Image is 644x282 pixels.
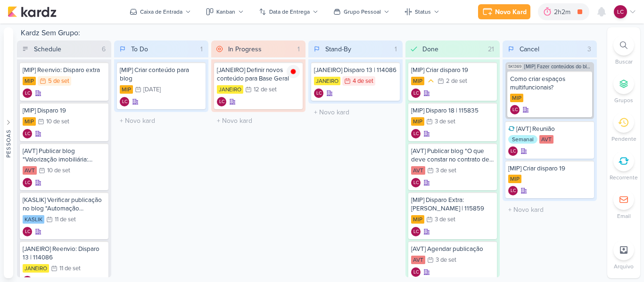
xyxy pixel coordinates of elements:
div: Criador(a): Laís Costa [411,129,421,138]
p: Buscar [615,57,633,66]
div: Criador(a): Laís Costa [508,186,518,195]
div: Criador(a): Laís Costa [23,178,32,187]
div: Laís Costa [411,178,421,187]
div: 11 de set [59,266,81,272]
div: [AVT] Publicar blog "Valorização imobiliária: Como construir e decorar pensando no futuro" [23,147,106,164]
div: MIP [508,175,521,183]
input: + Novo kard [213,114,304,128]
li: Ctrl + F [607,35,640,66]
p: LC [413,270,419,275]
div: 1 [197,44,206,54]
p: LC [25,181,30,185]
div: Criador(a): Laís Costa [510,105,520,114]
input: + Novo kard [116,114,206,128]
div: Criador(a): Laís Costa [411,178,421,187]
div: MIP [23,77,36,85]
div: 11 de set [55,217,76,223]
div: [MIP] Reenvio: Disparo extra [23,66,106,74]
p: LC [25,230,30,234]
p: Grupos [614,96,633,105]
p: LC [316,91,322,96]
p: LC [122,100,127,105]
div: 1 [294,44,304,54]
div: [AVT] Publicar blog "O que deve constar no contrato de financiamento?" [411,147,494,164]
div: Laís Costa [508,186,518,195]
div: Criador(a): Laís Costa [411,89,421,98]
p: LC [413,91,419,96]
div: [JANEIRO] Reenvio: Disparo 13 | 114086 [23,245,106,262]
div: Laís Costa [411,89,421,98]
div: Criador(a): Laís Costa [23,129,32,138]
div: Prioridade Média [426,76,436,86]
div: JANEIRO [314,77,340,85]
div: Semanal [508,135,537,144]
p: Arquivo [614,262,634,271]
p: Recorrente [610,173,638,182]
div: [KASLIK] Verificar publicação no blog "Automação residencial..." [23,196,106,213]
div: Laís Costa [217,97,226,106]
div: 3 [584,44,595,54]
div: AVT [411,256,425,264]
span: SK1369 [507,64,522,69]
div: Como criar espaços multifuncionais? [510,75,589,92]
div: Criador(a): Laís Costa [314,89,323,98]
div: 4 de set [353,78,373,84]
div: Laís Costa [23,227,32,236]
div: Laís Costa [314,89,323,98]
div: [MIP] Disparo 19 [23,106,106,115]
div: Laís Costa [23,178,32,187]
div: 3 de set [436,257,456,263]
p: LC [511,189,516,193]
div: [JANEIRO] Disparo 13 | 114086 [314,66,397,74]
div: Laís Costa [508,146,518,156]
p: LC [413,181,419,185]
span: [MIP] Fazer conteúdos do blog de MIP (Setembro e Outubro) [524,64,592,69]
input: + Novo kard [504,203,595,217]
div: 5 de set [48,78,69,84]
div: MIP [411,215,424,224]
div: 2h2m [554,7,573,17]
div: [DATE] [143,87,161,93]
div: MIP [23,117,36,126]
p: Email [617,212,631,220]
div: Laís Costa [614,5,627,18]
div: JANEIRO [23,264,49,273]
img: tracking [287,65,300,78]
div: MIP [411,77,424,85]
img: kardz.app [8,6,57,17]
div: AVT [411,166,425,175]
div: MIP [120,85,133,94]
div: 12 de set [254,87,277,93]
p: LC [413,230,419,234]
div: 2 de set [446,78,467,84]
p: LC [617,8,624,16]
div: Criador(a): Laís Costa [120,97,129,106]
p: LC [25,91,30,96]
div: AVT [23,166,37,175]
div: [MIP] Criar disparo 19 [411,66,494,74]
button: Pessoas [4,27,13,278]
button: Novo Kard [478,4,530,19]
div: Pessoas [4,129,13,157]
div: [MIP] Disparo Extra: Martim Cobertura | 115859 [411,196,494,213]
p: LC [25,132,30,137]
div: MIP [510,94,523,102]
div: Laís Costa [411,129,421,138]
div: [MIP] Criar disparo 19 [508,164,591,173]
input: + Novo kard [310,105,401,119]
div: Novo Kard [495,7,527,17]
div: MIP [411,117,424,126]
div: [JANEIRO] Definir novos conteúdo para Base Geral [217,66,300,83]
div: JANEIRO [217,85,243,94]
p: LC [413,132,419,137]
div: [MIP] Criar conteúdo para blog [120,66,203,83]
div: AVT [539,135,553,144]
p: LC [512,108,518,113]
div: Laís Costa [411,267,421,277]
div: 3 de set [436,168,456,174]
div: 6 [98,44,109,54]
div: 3 de set [435,119,455,125]
div: 10 de set [47,168,70,174]
div: Laís Costa [411,227,421,236]
div: [AVT] Reunião [508,125,591,133]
